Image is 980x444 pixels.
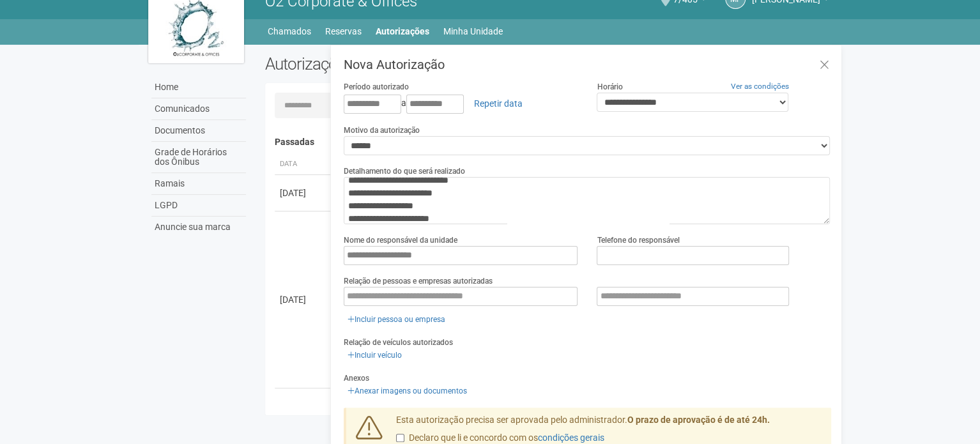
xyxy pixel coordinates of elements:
h3: Nova Autorização [344,58,831,71]
div: [DATE] [280,187,327,199]
label: Horário [597,81,622,93]
label: Anexos [344,372,369,384]
th: Data [275,154,332,175]
a: Reservas [325,22,362,40]
a: Comunicados [151,98,246,120]
a: Anuncie sua marca [151,217,246,238]
a: Minha Unidade [443,22,503,40]
a: Chamados [268,22,311,40]
a: Home [151,77,246,98]
a: Incluir pessoa ou empresa [344,312,449,326]
label: Motivo da autorização [344,125,420,136]
label: Nome do responsável da unidade [344,234,457,246]
h2: Autorizações [265,54,539,73]
a: Documentos [151,120,246,142]
a: Grade de Horários dos Ônibus [151,142,246,173]
a: Ramais [151,173,246,195]
label: Relação de veículos autorizados [344,337,453,348]
input: Declaro que li e concordo com oscondições gerais [396,434,404,442]
label: Detalhamento do que será realizado [344,165,465,177]
a: Incluir veículo [344,348,406,362]
strong: O prazo de aprovação é de até 24h. [627,415,770,425]
a: LGPD [151,195,246,217]
div: a [344,93,578,114]
div: [DATE] [280,293,327,306]
a: condições gerais [538,433,604,443]
a: Ver as condições [731,82,789,91]
a: Repetir data [466,93,531,114]
label: Relação de pessoas e empresas autorizadas [344,275,493,287]
label: Período autorizado [344,81,409,93]
label: Telefone do responsável [597,234,679,246]
a: Anexar imagens ou documentos [344,384,471,398]
h4: Passadas [275,137,822,147]
a: Autorizações [376,22,429,40]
